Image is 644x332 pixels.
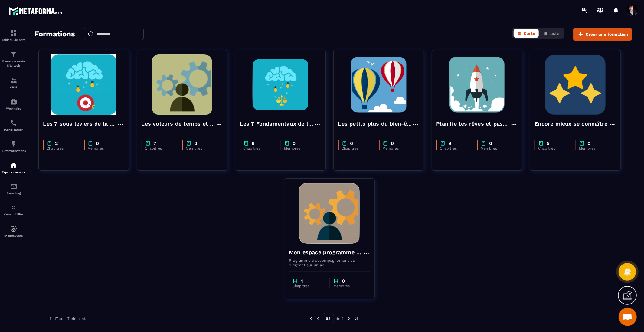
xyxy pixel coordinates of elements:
[47,146,78,150] p: Chapitres
[301,278,303,284] p: 1
[293,278,298,284] img: chapter
[346,316,351,321] img: next
[50,317,87,321] p: 11-17 sur 17 éléments
[440,140,446,146] img: chapter
[579,140,585,146] img: chapter
[619,308,637,326] a: Ouvrir le chat
[142,120,215,128] h4: Les voleurs de temps et d'attention
[43,54,124,115] img: formation-background
[579,146,610,150] p: Membres
[186,146,217,150] p: Membres
[2,128,26,131] p: Planificateur
[244,140,249,146] img: chapter
[293,284,324,288] p: Chapitres
[88,140,93,146] img: chapter
[432,50,530,178] a: formation-backgroundPlanifie tes rêves et passe à l'actionchapter9Chapitreschapter0Membres
[10,51,17,58] img: formation
[88,146,118,150] p: Membres
[549,31,559,36] span: Liste
[342,146,373,150] p: Chapitres
[186,140,191,146] img: chapter
[142,54,223,115] img: formation-background
[96,140,99,146] p: 0
[315,316,321,321] img: prev
[10,98,17,105] img: automations
[481,140,486,146] img: chapter
[2,25,26,46] a: formationformationTableau de bord
[47,140,52,146] img: chapter
[586,31,628,37] span: Créer une formation
[10,29,17,37] img: formation
[10,77,17,84] img: formation
[2,46,26,72] a: formationformationTunnel de vente Site web
[284,146,315,150] p: Membres
[195,140,198,146] p: 0
[354,316,359,321] img: next
[289,258,370,267] p: Programme d'accompagnement du dirigeant sur un an
[2,107,26,110] p: Webinaire
[530,50,628,178] a: formation-backgroundEncore mieux se connaîtrechapter5Chapitreschapter0Membres
[293,140,296,146] p: 0
[10,162,17,169] img: automations
[489,140,492,146] p: 0
[2,115,26,136] a: schedulerschedulerPlanificateur
[538,146,570,150] p: Chapitres
[10,183,17,190] img: email
[535,120,608,128] h4: Encore mieux se connaître
[333,50,432,178] a: formation-backgroundLes petits plus du bien-êtrechapter6Chapitreschapter0Membres
[2,157,26,178] a: automationsautomationsEspace membre
[538,140,544,146] img: chapter
[524,31,535,36] span: Carte
[383,140,388,146] img: chapter
[10,119,17,127] img: scheduler
[440,146,471,150] p: Chapitres
[2,178,26,199] a: emailemailE-mailing
[2,192,26,195] p: E-mailing
[34,28,75,41] h2: Formations
[244,146,275,150] p: Chapitres
[2,213,26,216] p: Comptabilité
[323,313,334,324] p: 02
[547,140,550,146] p: 5
[55,140,58,146] p: 2
[2,59,26,68] p: Tunnel de vente Site web
[588,140,591,146] p: 0
[10,225,17,232] img: automations
[137,50,235,178] a: formation-backgroundLes voleurs de temps et d'attentionchapter7Chapitreschapter0Membres
[2,136,26,157] a: automationsautomationsAutomatisations
[154,140,156,146] p: 7
[2,199,26,221] a: accountantaccountantComptabilité
[2,149,26,153] p: Automatisations
[514,29,539,38] button: Carte
[391,140,394,146] p: 0
[342,278,345,284] p: 0
[535,54,616,115] img: formation-background
[333,278,339,284] img: chapter
[10,140,17,148] img: automations
[573,28,632,41] button: Créer une formation
[2,86,26,89] p: CRM
[284,140,290,146] img: chapter
[252,140,255,146] p: 8
[2,72,26,94] a: formationformationCRM
[43,120,117,128] h4: Les 7 sous leviers de la performance
[336,316,344,321] p: de 2
[436,120,510,128] h4: Planifie tes rêves et passe à l'action
[38,50,137,178] a: formation-backgroundLes 7 sous leviers de la performancechapter2Chapitreschapter0Membres
[308,316,313,321] img: prev
[539,29,563,38] button: Liste
[449,140,452,146] p: 9
[2,94,26,115] a: automationsautomationsWebinaire
[338,54,419,115] img: formation-background
[350,140,353,146] p: 6
[240,54,321,115] img: formation-background
[2,234,26,237] p: IA prospects
[436,54,518,115] img: formation-background
[289,248,363,257] h4: Mon espace programme de coaching du dirigeant
[2,38,26,41] p: Tableau de bord
[333,284,364,288] p: Membres
[383,146,413,150] p: Membres
[145,146,176,150] p: Chapitres
[284,178,382,307] a: formation-backgroundMon espace programme de coaching du dirigeantProgramme d'accompagnement du di...
[481,146,512,150] p: Membres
